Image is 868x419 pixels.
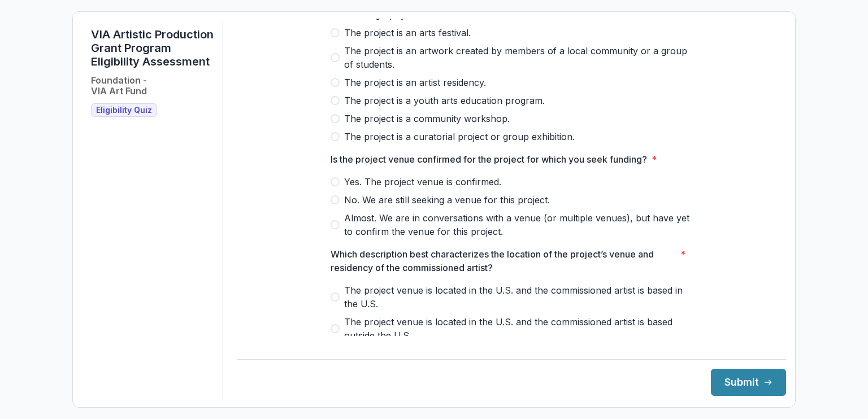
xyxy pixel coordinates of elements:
button: Submit [711,369,786,396]
span: Yes. The project venue is confirmed. [344,175,501,189]
span: No. We are still seeking a venue for this project. [344,193,550,207]
span: The project venue is located in the U.S. and the commissioned artist is based outside the U.S. [344,315,692,342]
span: The project is a youth arts education program. [344,94,545,107]
span: The project is a curatorial project or group exhibition. [344,130,575,143]
span: The project is an arts festival. [344,26,471,40]
p: Is the project venue confirmed for the project for which you seek funding? [331,152,647,166]
h2: Foundation - VIA Art Fund [91,75,147,97]
span: Eligibility Quiz [96,106,152,115]
span: The project is a community workshop. [344,112,510,125]
span: The project is an artwork created by members of a local community or a group of students. [344,44,692,71]
span: The project venue is located in the U.S. and the commissioned artist is based in the U.S. [344,283,692,311]
h1: VIA Artistic Production Grant Program Eligibility Assessment [91,28,214,68]
span: Almost. We are in conversations with a venue (or multiple venues), but have yet to confirm the ve... [344,211,692,238]
p: Which description best characterizes the location of the project’s venue and residency of the com... [331,247,676,274]
span: The project is an artist residency. [344,76,486,89]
